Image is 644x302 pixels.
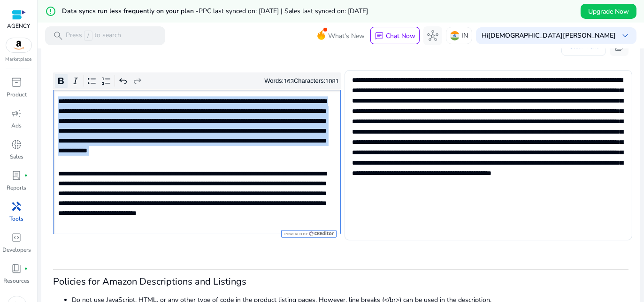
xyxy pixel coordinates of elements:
p: AGENCY [7,22,30,30]
span: fiber_manual_record [24,267,28,270]
span: Upgrade Now [588,7,629,16]
button: Clear Text [561,37,606,56]
p: Hi [482,32,616,39]
div: Words: Characters: [264,75,339,87]
div: Editor toolbar [53,72,341,90]
span: content_copy [613,41,625,52]
p: Chat Now [386,32,415,40]
p: Marketplace [6,56,32,63]
p: Developers [2,246,31,254]
span: campaign [11,108,23,119]
p: Tools [10,215,24,223]
span: What's New [328,28,365,44]
h5: Data syncs run less frequently on your plan - [62,8,368,16]
mat-icon: error_outline [45,6,56,17]
span: keyboard_arrow_down [620,30,631,41]
span: handyman [11,201,23,212]
img: in.svg [450,31,460,40]
div: Rich Text Editor. Editing area: main. Press Alt+0 for help. [53,90,341,234]
span: donut_small [11,139,23,150]
b: [DEMOGRAPHIC_DATA][PERSON_NAME] [488,31,616,40]
span: chat [375,32,384,41]
button: chatChat Now [370,27,420,45]
button: hub [423,26,442,45]
p: IN [461,27,468,44]
span: inventory_2 [11,77,23,88]
span: lab_profile [11,170,23,181]
p: Sales [10,152,23,161]
p: Press to search [66,31,121,41]
label: 1081 [325,78,339,85]
p: Ads [12,121,22,130]
p: Resources [4,277,30,285]
span: book_4 [11,263,23,274]
span: fiber_manual_record [24,174,28,177]
p: Product [7,90,27,99]
span: / [84,31,92,41]
span: PPC last synced on: [DATE] | Sales last synced on: [DATE] [199,7,368,16]
img: amazon.svg [6,38,31,52]
span: code_blocks [11,232,23,243]
span: Powered by [284,232,307,236]
button: Upgrade Now [581,4,636,19]
span: search [53,30,64,41]
h3: Policies for Amazon Descriptions and Listings [53,276,629,287]
span: hub [427,30,438,41]
label: 163 [284,78,294,85]
p: Reports [7,183,27,192]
